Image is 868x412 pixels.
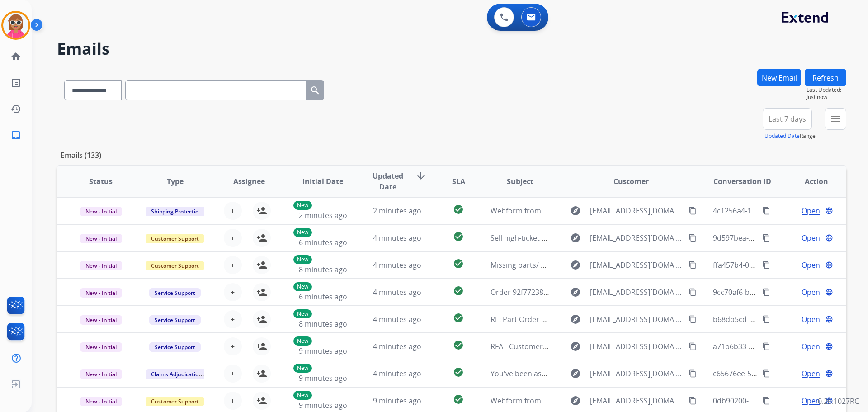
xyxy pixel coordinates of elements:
span: Missing parts/ damage claim [491,260,588,270]
span: SLA [452,176,465,187]
mat-icon: content_copy [762,234,770,242]
span: Just now [807,94,846,101]
mat-icon: explore [570,287,581,298]
span: Last Updated: [807,86,846,94]
span: a71b6b33-ce62-4eea-adae-4d90d2b1c03d [713,341,854,351]
span: New - Initial [80,207,122,216]
span: Open [802,232,820,243]
mat-icon: person_add [256,287,267,298]
span: b68db5cd-309d-4d3e-a011-f85c0c995cdb [713,314,852,324]
span: Open [802,341,820,352]
span: RE: Part Order Shipped [ thread::YxKcWolSCDSJprSNP11KpDk:: ] [491,314,706,324]
span: 4 minutes ago [373,260,421,270]
button: New Email [757,69,801,86]
mat-icon: content_copy [762,315,770,323]
button: + [224,202,242,220]
span: + [231,232,235,243]
span: New - Initial [80,397,122,406]
span: New - Initial [80,261,122,270]
mat-icon: person_add [256,314,267,325]
mat-icon: content_copy [689,207,697,215]
p: New [293,336,312,346]
p: Emails (133) [57,150,105,161]
span: Open [802,287,820,298]
span: 8 minutes ago [299,319,347,329]
span: Open [802,205,820,216]
span: Range [764,132,816,140]
span: Customer Support [146,261,204,270]
span: 0db90200-906b-4fa4-8d9b-9bb90f467fed [713,396,850,406]
mat-icon: language [825,342,833,350]
mat-icon: explore [570,260,581,270]
mat-icon: list_alt [10,77,21,88]
span: 4 minutes ago [373,341,421,351]
mat-icon: language [825,288,833,296]
span: New - Initial [80,234,122,243]
span: [EMAIL_ADDRESS][DOMAIN_NAME] [590,232,683,243]
mat-icon: person_add [256,395,267,406]
span: 9 minutes ago [299,346,347,356]
span: [EMAIL_ADDRESS][DOMAIN_NAME] [590,205,683,216]
button: Updated Date [764,133,800,140]
span: Assignee [233,176,265,187]
button: + [224,392,242,410]
mat-icon: language [825,234,833,242]
span: c65676ee-5da5-4a80-8b89-076bbefa4411 [713,369,852,379]
p: New [293,364,312,373]
span: [EMAIL_ADDRESS][DOMAIN_NAME] [590,314,683,325]
span: [EMAIL_ADDRESS][DOMAIN_NAME] [590,341,683,352]
span: 6 minutes ago [299,292,347,302]
mat-icon: explore [570,232,581,243]
p: New [293,201,312,210]
span: Conversation ID [713,176,771,187]
span: You've been assigned a new service order: fb044fec-9d4c-486e-81b9-cd39c7acb8aa [491,369,772,379]
span: Claims Adjudication [146,369,208,379]
span: 9 minutes ago [299,373,347,383]
span: Open [802,260,820,270]
span: ffa457b4-00fb-4aa2-891c-7f5a3b56c6e7 [713,260,846,270]
span: Updated Date [368,170,409,192]
span: [EMAIL_ADDRESS][DOMAIN_NAME] [590,368,683,379]
mat-icon: content_copy [762,261,770,269]
mat-icon: content_copy [689,234,697,242]
span: 4c1256a4-18e7-47d0-9bd9-888c2e9ebe33 [713,206,853,216]
p: New [293,391,312,400]
h2: Emails [57,40,846,58]
span: Shipping Protection [146,207,208,216]
span: Subject [507,176,533,187]
mat-icon: check_circle [453,340,464,350]
span: Customer Support [146,234,204,243]
span: Order 92f77238-b7a7-48ce-86eb-dd0d4e6fd618 [491,287,651,297]
mat-icon: person_add [256,260,267,270]
mat-icon: content_copy [762,288,770,296]
span: [EMAIL_ADDRESS][DOMAIN_NAME] [590,260,683,270]
button: Last 7 days [763,108,812,130]
mat-icon: content_copy [762,207,770,215]
mat-icon: person_add [256,341,267,352]
mat-icon: person_add [256,232,267,243]
mat-icon: check_circle [453,285,464,296]
mat-icon: arrow_downward [415,170,426,181]
mat-icon: explore [570,205,581,216]
span: Service Support [149,342,201,352]
span: Open [802,314,820,325]
p: 0.20.1027RC [818,396,859,407]
mat-icon: language [825,315,833,323]
th: Action [772,166,846,197]
mat-icon: content_copy [689,315,697,323]
mat-icon: check_circle [453,394,464,405]
p: New [293,282,312,291]
mat-icon: check_circle [453,258,464,269]
span: Sell high-ticket or niche products on TikTok Shop—target the right buyers [491,233,741,243]
span: New - Initial [80,288,122,298]
mat-icon: content_copy [762,369,770,378]
span: 4 minutes ago [373,287,421,297]
span: + [231,260,235,270]
span: 9cc70af6-b0e5-4289-bf74-8340f3d84cc2 [713,287,846,297]
mat-icon: language [825,261,833,269]
mat-icon: inbox [10,130,21,141]
img: avatar [3,13,28,38]
mat-icon: content_copy [689,288,697,296]
span: 4 minutes ago [373,314,421,324]
mat-icon: person_add [256,368,267,379]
